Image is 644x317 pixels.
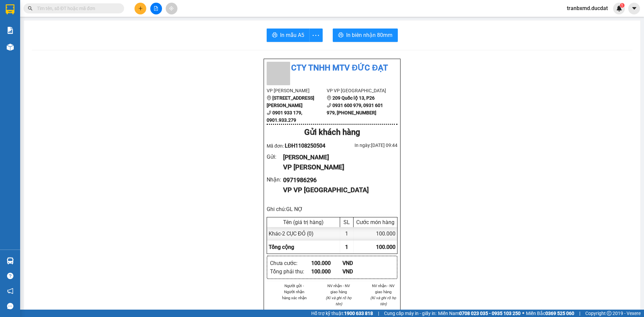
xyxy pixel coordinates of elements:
[267,175,283,184] div: Nhận :
[326,296,352,306] i: (Kí và ghi rõ họ tên)
[370,296,396,306] i: (Kí và ghi rõ họ tên)
[267,110,271,115] span: phone
[344,311,373,316] strong: 1900 633 818
[7,273,13,279] span: question-circle
[138,6,143,11] span: plus
[369,283,397,295] li: NV nhận - NV giao hàng
[333,29,398,42] button: printerIn biên nhận 80mm
[267,62,397,74] li: CTy TNHH MTV ĐỨC ĐẠT
[37,5,116,12] input: Tìm tên, số ĐT hoặc mã đơn
[267,205,397,213] div: Ghi chú: GL NỢ
[135,3,146,14] button: plus
[620,3,625,8] sup: 1
[269,219,338,225] div: Tên (giá trị hàng)
[346,31,392,39] span: In biên nhận 80mm
[280,283,309,301] li: Người gửi - Người nhận hàng xác nhận
[342,219,352,225] div: SL
[327,96,331,100] span: environment
[283,175,392,185] div: 0971986296
[342,267,374,276] div: VND
[438,310,521,317] span: Miền Nam
[267,153,283,161] div: Gửi :
[6,4,14,14] img: logo-vxr
[270,259,311,267] div: Chưa cước :
[270,267,311,276] div: Tổng phải thu :
[384,310,436,317] span: Cung cấp máy in - giấy in:
[616,5,622,11] img: icon-new-feature
[3,36,46,44] li: VP [PERSON_NAME]
[354,227,397,240] div: 100.000
[628,3,640,14] button: caret-down
[46,36,89,58] li: VP VP [GEOGRAPHIC_DATA]
[150,3,162,14] button: file-add
[166,3,177,14] button: aim
[545,311,574,316] strong: 0369 525 060
[269,230,314,237] span: Khác - 2 CỤC ĐỎ (0)
[376,244,395,250] span: 100.000
[272,32,277,39] span: printer
[3,45,8,50] span: environment
[309,29,323,42] button: more
[267,29,310,42] button: printerIn mẫu A5
[28,6,33,11] span: search
[342,259,374,267] div: VND
[340,227,354,240] div: 1
[311,310,373,317] span: Hỗ trợ kỹ thuật:
[283,162,392,172] div: VP [PERSON_NAME]
[332,95,375,101] b: 209 Quốc lộ 13, P26
[7,288,13,294] span: notification
[561,4,613,12] span: tranbxmd.ducdat
[269,244,294,250] span: Tổng cộng
[154,6,158,11] span: file-add
[283,153,392,162] div: [PERSON_NAME]
[267,110,302,123] b: 0901 933 179, 0901.933.279
[7,303,13,309] span: message
[3,3,97,29] li: CTy TNHH MTV ĐỨC ĐẠT
[267,96,271,100] span: environment
[327,87,387,94] li: VP VP [GEOGRAPHIC_DATA]
[285,143,326,149] span: LĐH1108250504
[311,267,342,276] div: 100.000
[526,310,574,317] span: Miền Bắc
[327,103,331,108] span: phone
[355,219,395,225] div: Cước món hàng
[169,6,174,11] span: aim
[267,142,332,150] div: Mã đơn:
[7,44,14,51] img: warehouse-icon
[267,126,397,139] div: Gửi khách hàng
[332,142,397,149] div: In ngày: [DATE] 09:44
[311,259,342,267] div: 100.000
[325,283,353,295] li: NV nhận - NV giao hàng
[631,5,637,11] span: caret-down
[338,32,343,39] span: printer
[267,95,314,108] b: [STREET_ADDRESS][PERSON_NAME]
[7,27,14,34] img: solution-icon
[310,31,322,40] span: more
[579,310,580,317] span: |
[283,185,392,195] div: VP VP [GEOGRAPHIC_DATA]
[621,3,623,8] span: 1
[345,244,348,250] span: 1
[378,310,379,317] span: |
[459,311,521,316] strong: 0708 023 035 - 0935 103 250
[607,311,611,316] span: copyright
[522,312,524,315] span: ⚪️
[7,257,14,264] img: warehouse-icon
[327,103,383,115] b: 0931 600 979, 0931 601 979, [PHONE_NUMBER]
[267,87,327,94] li: VP [PERSON_NAME]
[280,31,304,39] span: In mẫu A5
